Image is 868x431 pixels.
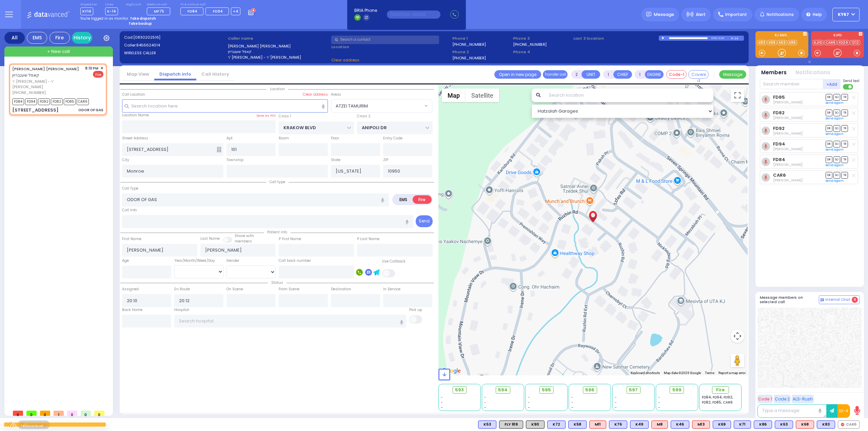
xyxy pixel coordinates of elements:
[80,16,129,21] span: You're logged in as monitor.
[126,3,141,7] label: Night unit
[174,315,407,328] input: Search hospital
[40,411,50,416] span: 0
[441,400,443,405] span: -
[832,8,860,21] button: KY67
[589,420,606,429] div: ALS
[824,40,837,45] a: CAR6
[188,8,197,14] span: FD84
[72,32,92,44] a: History
[826,156,832,163] span: DR
[331,136,339,141] label: Floor
[513,36,571,41] span: Phone 3
[331,92,341,97] label: Areas
[823,79,841,89] button: +Add
[571,405,573,410] span: -
[331,99,432,112] span: ATZEI TAMURIM
[154,8,164,14] span: MF75
[484,395,486,400] span: -
[484,405,486,410] span: -
[609,420,627,429] div: K76
[713,420,731,429] div: K69
[630,420,649,429] div: BLS
[754,420,772,429] div: BLS
[702,395,739,405] div: FD84, FD94, FD92, FD82, FD85, CAR6
[4,32,25,44] div: All
[811,34,864,38] label: KJFD
[774,395,791,403] button: Code 2
[841,141,848,147] span: TR
[718,34,725,42] div: 0:34
[279,114,291,119] label: Cross 1
[615,400,617,405] span: -
[383,157,388,163] label: ZIP
[819,295,860,304] button: Internal Chat 4
[122,99,328,112] input: Search location here
[331,57,359,63] span: Clear address
[455,387,464,393] span: 593
[731,329,744,343] button: Map camera controls
[64,98,76,105] span: FD85
[692,420,710,429] div: ALS
[725,12,747,18] span: Important
[838,12,849,18] span: KY67
[85,66,98,71] span: 8:10 PM
[777,40,787,45] a: K63
[773,131,803,136] span: Jurgen Britfield
[122,71,154,77] a: Map View
[27,32,47,44] div: EMS
[226,258,239,263] label: Gender
[122,136,148,141] label: Street Address
[767,40,777,45] a: K68
[226,157,243,163] label: Township
[383,287,400,292] label: In Service
[571,400,573,405] span: -
[671,420,689,429] div: K46
[77,98,89,105] span: CAR6
[615,405,617,410] span: -
[498,387,508,393] span: 594
[615,395,617,400] span: -
[267,86,288,92] span: Location
[484,400,486,405] span: -
[843,83,854,90] label: Turn off text
[852,297,858,303] span: 4
[773,141,785,146] a: FD94
[826,94,832,100] span: DR
[817,420,835,429] div: BLS
[47,48,70,55] span: + New call
[826,148,844,152] a: Send again
[494,70,541,79] a: Open in new page
[547,420,566,429] div: K72
[826,179,844,183] a: Send again
[773,126,785,131] a: FD92
[279,136,289,141] label: Room
[256,113,276,118] label: Save as POI
[528,400,530,405] span: -
[833,110,840,116] span: SO
[124,50,225,56] label: WIRELESS CALLER
[452,55,486,60] label: [PHONE_NUMBER]
[528,405,530,410] span: -
[568,420,587,429] div: BLS
[757,395,773,403] button: Code 1
[671,420,689,429] div: BLS
[658,400,660,405] span: -
[795,69,830,77] button: Notifications
[440,367,462,375] img: Google
[775,420,793,429] div: K63
[279,236,301,242] label: P First Name
[841,94,848,100] span: TR
[133,35,160,40] span: [0830202516]
[773,100,803,105] span: Chris VanRiperq
[788,40,797,45] a: K86
[813,40,824,45] a: KJFD
[18,420,50,429] div: See map
[268,280,287,285] span: Status
[833,125,840,132] span: SO
[122,186,138,191] label: Call Type
[654,11,674,18] span: Message
[734,420,751,429] div: BLS
[651,420,668,429] div: ALS KJ
[122,157,129,163] label: City
[833,172,840,178] span: SO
